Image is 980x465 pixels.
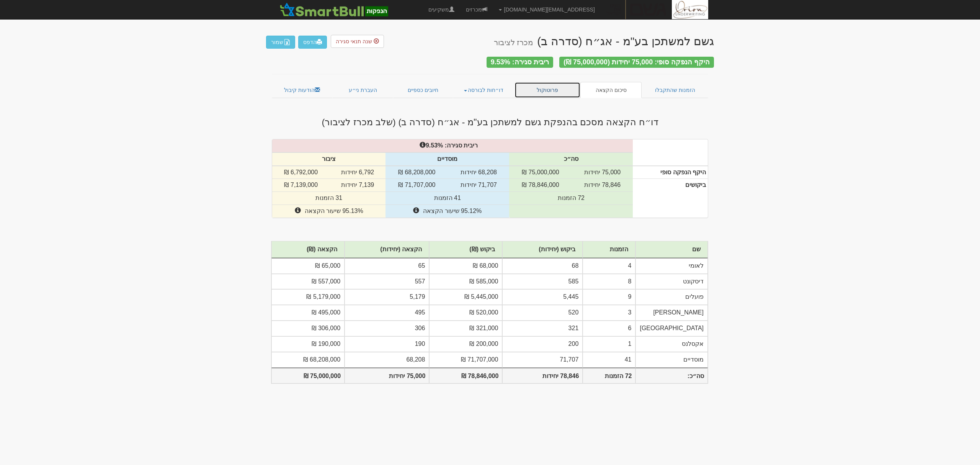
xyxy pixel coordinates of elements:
[271,305,345,321] td: 495,000 ₪
[385,166,448,179] td: 68,208,000 ₪
[509,192,633,205] td: 72 הזמנות
[509,166,572,179] td: 75,000,000 ₪
[385,192,509,205] td: 41 הזמנות
[583,352,635,368] td: 41
[385,152,509,166] th: מוסדיים
[426,142,438,149] span: 9.53
[330,166,385,179] td: 6,792 יחידות
[429,368,502,383] th: 78,846,000 ₪
[345,336,429,352] td: 190
[583,241,635,258] th: הזמנות
[272,192,385,205] td: 31 הזמנות
[487,57,553,68] div: ריבית סגירה: 9.53%
[514,82,580,98] a: פרוטוקול
[385,179,448,192] td: 71,707,000 ₪
[635,258,708,274] td: לאומי
[272,152,385,166] th: ציבור
[271,289,345,305] td: 5,179,000 ₪
[502,368,583,383] th: 78,846 יחידות
[284,39,290,45] img: excel-file-white.png
[580,82,642,98] a: סיכום הקצאה
[502,336,583,352] td: 200
[266,36,295,49] button: שמור
[633,179,708,218] th: ביקושים
[572,179,633,192] td: 78,846 יחידות
[448,166,509,179] td: 68,208 יחידות
[429,336,502,352] td: 200,000 ₪
[345,258,429,274] td: 65
[583,258,635,274] td: 4
[271,352,345,368] td: 68,208,000 ₪
[583,368,635,383] th: 72 הזמנות
[345,241,429,258] th: הקצאה (יחידות)
[272,205,385,218] td: 95.13% שיעור הקצאה
[429,352,502,368] td: 71,707,000 ₪
[271,258,345,274] td: 65,000 ₪
[502,352,583,368] td: 71,707
[635,305,708,321] td: [PERSON_NAME]
[502,305,583,321] td: 520
[635,241,708,258] th: שם
[448,179,509,192] td: 71,707 יחידות
[345,305,429,321] td: 495
[333,82,394,98] a: העברת ני״ע
[345,289,429,305] td: 5,179
[393,82,453,98] a: חיובים כספיים
[336,38,372,44] span: שנה תנאי סגירה
[583,336,635,352] td: 1
[583,274,635,290] td: 8
[331,35,384,48] button: שנה תנאי סגירה
[583,305,635,321] td: 3
[429,241,502,258] th: ביקוש (₪)
[345,368,429,383] th: 75,000 יחידות
[633,166,708,179] th: היקף הנפקה סופי
[429,274,502,290] td: 585,000 ₪
[429,321,502,336] td: 321,000 ₪
[271,368,345,383] th: 75,000,000 ₪
[572,166,633,179] td: 75,000 יחידות
[429,289,502,305] td: 5,445,000 ₪
[345,274,429,290] td: 557
[271,321,345,336] td: 306,000 ₪
[502,274,583,290] td: 585
[635,352,708,368] td: מוסדיים
[266,117,714,127] h3: דו״ח הקצאה מסכם בהנפקת גשם למשתכן בע"מ - אג״ח (סדרה ב) (שלב מכרז לציבור)
[268,141,637,150] div: %
[583,289,635,305] td: 9
[330,179,385,192] td: 7,139 יחידות
[385,205,509,218] td: 95.12% שיעור הקצאה
[272,166,330,179] td: 6,792,000 ₪
[429,258,502,274] td: 68,000 ₪
[271,336,345,352] td: 190,000 ₪
[502,258,583,274] td: 68
[635,289,708,305] td: פועלים
[502,321,583,336] td: 321
[635,274,708,290] td: דיסקונט
[635,336,708,352] td: אקסלנס
[635,321,708,336] td: [GEOGRAPHIC_DATA]
[494,35,714,47] div: גשם למשתכן בע"מ - אג״ח (סדרה ב)
[345,352,429,368] td: 68,208
[635,368,708,383] th: סה״כ:
[642,82,708,98] a: הזמנות שהתקבלו
[445,142,478,149] strong: ריבית סגירה:
[494,38,533,47] small: מכרז לציבור
[272,82,333,98] a: הודעות קיבול
[509,152,633,166] th: סה״כ
[453,82,515,98] a: דו״חות לבורסה
[345,321,429,336] td: 306
[509,179,572,192] td: 78,846,000 ₪
[559,57,714,68] div: היקף הנפקה סופי: 75,000 יחידות (75,000,000 ₪)
[278,2,390,17] img: SmartBull Logo
[271,274,345,290] td: 557,000 ₪
[583,321,635,336] td: 6
[272,179,330,192] td: 7,139,000 ₪
[271,241,345,258] th: הקצאה (₪)
[502,289,583,305] td: 5,445
[429,305,502,321] td: 520,000 ₪
[298,36,327,49] a: הדפס
[502,241,583,258] th: ביקוש (יחידות)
